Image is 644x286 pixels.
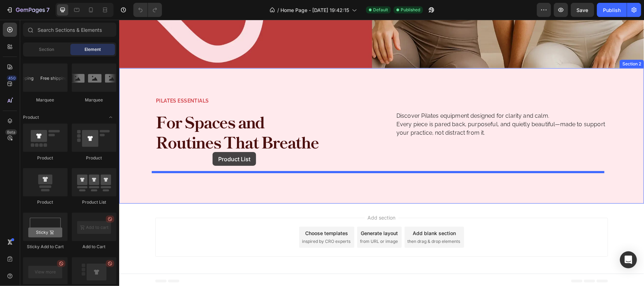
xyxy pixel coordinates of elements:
div: 450 [7,75,17,81]
div: Product [23,199,68,206]
div: Open Intercom Messenger [620,251,637,268]
button: Save [571,3,594,17]
div: Publish [603,6,621,14]
p: 7 [46,6,50,14]
div: Product List [72,199,116,206]
div: Add to Cart [72,244,116,250]
span: Default [373,7,388,13]
input: Search Sections & Elements [23,23,116,37]
span: Save [577,7,588,13]
div: Product [72,155,116,161]
iframe: Design area [119,20,644,286]
div: Undo/Redo [133,3,162,17]
span: Section [39,46,54,53]
span: Home Page - [DATE] 19:42:15 [280,6,349,14]
div: Marquee [72,97,116,103]
span: / [277,6,279,14]
div: Product [23,155,68,161]
span: Toggle open [105,112,116,123]
span: Published [401,7,420,13]
div: Sticky Add to Cart [23,244,68,250]
button: Publish [597,3,627,17]
span: Product [23,114,39,121]
div: Marquee [23,97,68,103]
button: 7 [3,3,53,17]
div: Beta [5,129,17,135]
span: Element [85,46,101,53]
